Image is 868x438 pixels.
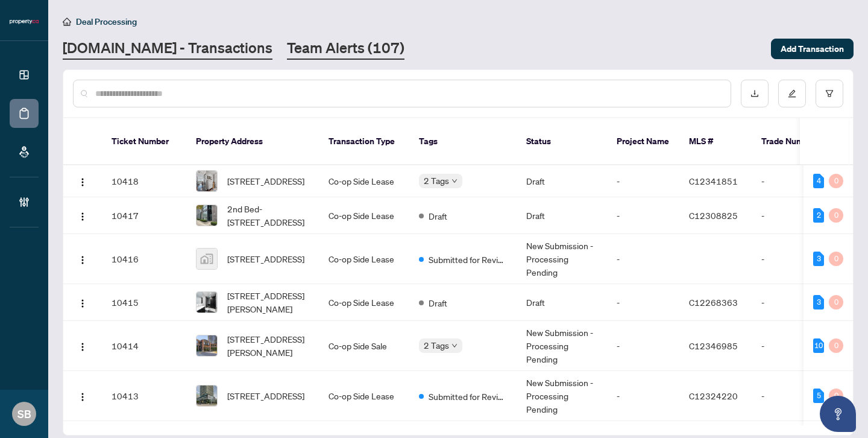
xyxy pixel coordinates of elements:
[829,208,843,223] div: 0
[227,202,309,229] span: 2nd Bed-[STREET_ADDRESS]
[825,89,834,98] span: filter
[227,389,304,402] span: [STREET_ADDRESS]
[517,234,607,284] td: New Submission - Processing Pending
[227,289,309,316] span: [STREET_ADDRESS][PERSON_NAME]
[752,165,836,197] td: -
[829,295,843,309] div: 0
[197,249,217,269] img: thumbnail-img
[319,284,409,321] td: Co-op Side Lease
[752,234,836,284] td: -
[689,390,738,401] span: C12324220
[78,255,87,265] img: Logo
[73,249,92,268] button: Logo
[813,208,824,223] div: 2
[607,371,679,421] td: -
[197,205,217,226] img: thumbnail-img
[78,299,87,308] img: Logo
[451,178,458,184] span: down
[679,118,752,165] th: MLS #
[813,295,824,309] div: 3
[820,396,856,432] button: Open asap
[829,252,843,266] div: 0
[752,197,836,234] td: -
[517,371,607,421] td: New Submission - Processing Pending
[451,343,458,349] span: down
[227,174,304,188] span: [STREET_ADDRESS]
[771,39,854,59] button: Add Transaction
[607,118,679,165] th: Project Name
[781,39,844,59] span: Add Transaction
[750,89,759,98] span: download
[73,386,92,405] button: Logo
[829,338,843,353] div: 0
[102,371,186,421] td: 10413
[607,284,679,321] td: -
[319,371,409,421] td: Co-op Side Lease
[102,165,186,197] td: 10418
[102,197,186,234] td: 10417
[227,252,304,265] span: [STREET_ADDRESS]
[227,332,309,359] span: [STREET_ADDRESS][PERSON_NAME]
[752,284,836,321] td: -
[17,405,31,422] span: SB
[102,321,186,371] td: 10414
[607,321,679,371] td: -
[517,197,607,234] td: Draft
[102,284,186,321] td: 10415
[78,342,87,352] img: Logo
[816,80,843,107] button: filter
[788,89,796,98] span: edit
[76,16,137,27] span: Deal Processing
[517,165,607,197] td: Draft
[10,18,39,25] img: logo
[319,118,409,165] th: Transaction Type
[73,293,92,312] button: Logo
[429,209,447,223] span: Draft
[813,338,824,353] div: 10
[607,234,679,284] td: -
[78,392,87,402] img: Logo
[319,234,409,284] td: Co-op Side Lease
[319,165,409,197] td: Co-op Side Lease
[429,390,507,403] span: Submitted for Review
[424,174,449,188] span: 2 Tags
[63,38,272,60] a: [DOMAIN_NAME] - Transactions
[752,321,836,371] td: -
[813,252,824,266] div: 3
[197,335,217,356] img: thumbnail-img
[689,340,738,351] span: C12346985
[78,177,87,187] img: Logo
[73,206,92,225] button: Logo
[319,197,409,234] td: Co-op Side Lease
[78,212,87,221] img: Logo
[813,174,824,188] div: 4
[73,171,92,191] button: Logo
[689,210,738,221] span: C12308825
[517,118,607,165] th: Status
[73,336,92,355] button: Logo
[689,297,738,308] span: C12268363
[607,165,679,197] td: -
[829,389,843,403] div: 0
[63,17,71,26] span: home
[778,80,806,107] button: edit
[517,284,607,321] td: Draft
[752,118,836,165] th: Trade Number
[102,234,186,284] td: 10416
[741,80,769,107] button: download
[813,389,824,403] div: 5
[689,176,738,186] span: C12341851
[186,118,319,165] th: Property Address
[409,118,517,165] th: Tags
[424,338,449,352] span: 2 Tags
[197,292,217,313] img: thumbnail-img
[429,296,447,309] span: Draft
[607,197,679,234] td: -
[829,174,843,188] div: 0
[517,321,607,371] td: New Submission - Processing Pending
[752,371,836,421] td: -
[429,253,507,266] span: Submitted for Review
[287,38,404,60] a: Team Alerts (107)
[197,386,217,406] img: thumbnail-img
[102,118,186,165] th: Ticket Number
